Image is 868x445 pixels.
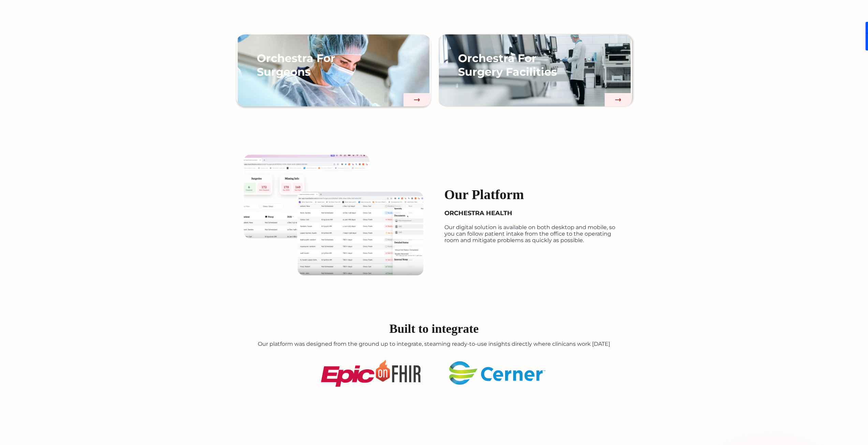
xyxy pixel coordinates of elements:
[444,224,625,244] p: Our digital solution is available on both desktop and mobile, so you can follow patient intake fr...
[458,51,565,79] h3: Orchestra For Surgery Facilities
[444,210,512,217] h4: ORCHESTRA HEALTH
[444,187,524,203] h4: Our Platform
[438,34,632,107] a: Orchestra For Surgery Facilities
[236,34,431,107] a: Orchestra For Surgeons
[257,51,364,79] h3: Orchestra For Surgeons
